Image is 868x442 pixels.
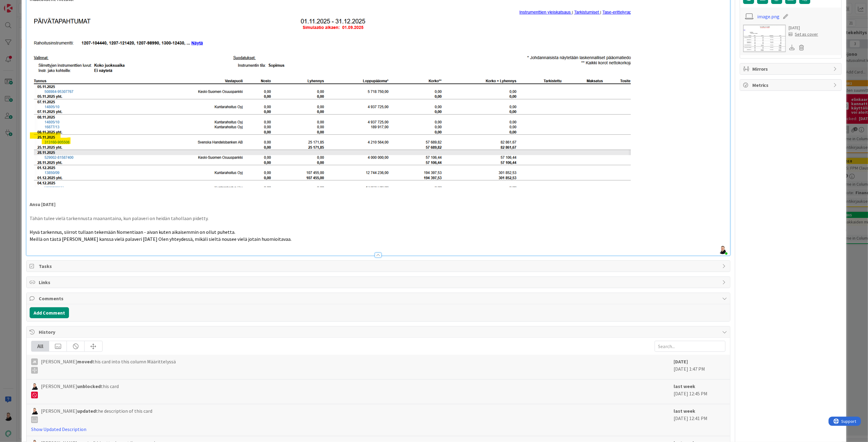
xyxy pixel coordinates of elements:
[757,13,779,20] a: image.png
[30,229,235,235] span: Hyvä tarkennus, siirrot tullaan tekemään Nomentiaan - aivan kuten aikaisemmin on ollut puhetta.
[30,307,69,318] button: Add Comment
[41,383,119,398] span: [PERSON_NAME] this card
[674,408,695,414] b: last week
[30,215,727,222] p: Tähän tulee vielä tarkennusta maanantaina, kun palaveri on heidän tahollaan pidetty.
[30,10,631,187] img: image.png
[31,426,86,432] a: Show Updated Description
[31,358,38,365] div: JK
[13,1,28,8] span: Support
[39,279,719,286] span: Links
[752,65,830,73] span: Mirrors
[31,341,49,351] div: All
[30,201,56,207] strong: Ansu [DATE]
[674,358,688,365] b: [DATE]
[39,262,719,270] span: Tasks
[41,358,176,374] span: [PERSON_NAME] this card into this column Määrittelyssä
[39,328,719,336] span: History
[674,383,695,389] b: last week
[77,408,96,414] b: updated
[31,383,38,390] img: AN
[718,246,727,254] img: KHqomuoKQRjoNQxyxxwtZmjOUFPU5med.jpg
[77,383,101,389] b: unblocked
[674,358,725,376] div: [DATE] 1:47 PM
[789,25,818,31] div: [DATE]
[752,81,830,89] span: Metrics
[41,407,152,423] span: [PERSON_NAME] the description of this card
[77,358,92,365] b: moved
[39,295,719,302] span: Comments
[30,236,291,242] span: Meillä on tästä [PERSON_NAME] kanssa vielä palaveri [DATE] Olen yhteydessä, mikäli sieltä nousee ...
[674,383,725,401] div: [DATE] 12:45 PM
[789,31,818,37] div: Set as cover
[31,408,38,415] img: AN
[674,407,725,433] div: [DATE] 12:41 PM
[655,341,725,352] input: Search...
[789,44,796,52] div: Download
